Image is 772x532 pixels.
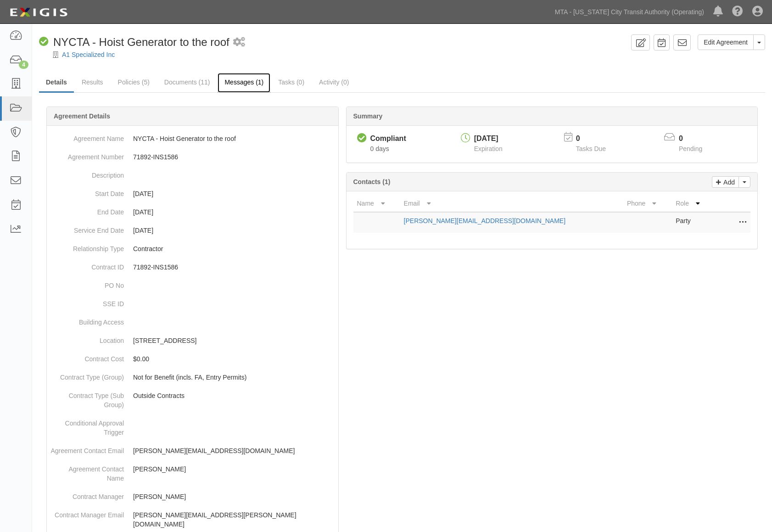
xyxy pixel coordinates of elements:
[50,460,124,483] dt: Agreement Contact Name
[50,129,124,143] dt: Agreement Name
[50,203,335,221] dd: [DATE]
[19,61,28,69] div: 4
[50,350,124,364] dt: Contract Cost
[474,145,503,152] span: Expiration
[50,148,335,166] dd: 71892-INS1586
[218,73,270,93] a: Messages (1)
[50,185,335,203] dd: [DATE]
[75,73,110,91] a: Results
[721,177,735,187] p: Add
[133,263,335,272] p: 71892-INS1586
[50,129,335,148] dd: NYCTA - Hoist Generator to the roof
[50,506,124,520] dt: Contract Manager Email
[679,145,702,152] span: Pending
[7,4,70,21] img: Logo
[133,465,335,474] p: [PERSON_NAME]
[672,212,714,233] td: Party
[50,221,335,240] dd: [DATE]
[623,195,672,212] th: Phone
[353,112,383,120] b: Summary
[133,492,335,501] p: [PERSON_NAME]
[50,386,124,409] dt: Contract Type (Sub Group)
[50,203,124,217] dt: End Date
[133,510,335,529] p: [PERSON_NAME][EMAIL_ADDRESS][PERSON_NAME][DOMAIN_NAME]
[133,446,335,455] p: [PERSON_NAME][EMAIL_ADDRESS][DOMAIN_NAME]
[312,73,356,91] a: Activity (0)
[672,195,714,212] th: Role
[39,34,229,50] div: NYCTA - Hoist Generator to the roof
[54,112,110,120] b: Agreement Details
[133,373,335,382] p: Not for Benefit (incls. FA, Entry Permits)
[50,240,124,253] dt: Relationship Type
[50,414,124,437] dt: Conditional Approval Trigger
[50,442,124,455] dt: Agreement Contact Email
[50,331,124,345] dt: Location
[712,176,739,188] a: Add
[353,195,400,212] th: Name
[370,134,406,144] div: Compliant
[404,217,565,224] a: [PERSON_NAME][EMAIL_ADDRESS][DOMAIN_NAME]
[679,134,714,144] p: 0
[50,276,124,290] dt: PO No
[50,258,124,272] dt: Contract ID
[400,195,623,212] th: Email
[62,51,115,58] a: A1 Specialized Inc
[576,145,606,152] span: Tasks Due
[50,313,124,327] dt: Building Access
[133,391,335,400] p: Outside Contracts
[50,295,124,308] dt: SSE ID
[133,354,335,364] p: $0.00
[698,34,754,50] a: Edit Agreement
[133,336,335,345] p: [STREET_ADDRESS]
[50,487,124,501] dt: Contract Manager
[353,178,391,185] b: Contacts (1)
[732,6,743,17] i: Help Center - Complianz
[53,36,229,48] span: NYCTA - Hoist Generator to the roof
[39,37,49,47] i: Compliant
[50,221,124,235] dt: Service End Date
[50,166,124,180] dt: Description
[474,134,503,144] div: [DATE]
[50,368,124,382] dt: Contract Type (Group)
[576,134,617,144] p: 0
[271,73,311,91] a: Tasks (0)
[50,185,124,198] dt: Start Date
[111,73,157,91] a: Policies (5)
[39,73,74,93] a: Details
[550,3,709,21] a: MTA - [US_STATE] City Transit Authority (Operating)
[157,73,217,91] a: Documents (11)
[370,145,389,152] span: Since 08/28/2025
[233,38,245,47] i: 1 scheduled workflow
[357,134,367,143] i: Compliant
[50,148,124,162] dt: Agreement Number
[50,240,335,258] dd: Contractor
